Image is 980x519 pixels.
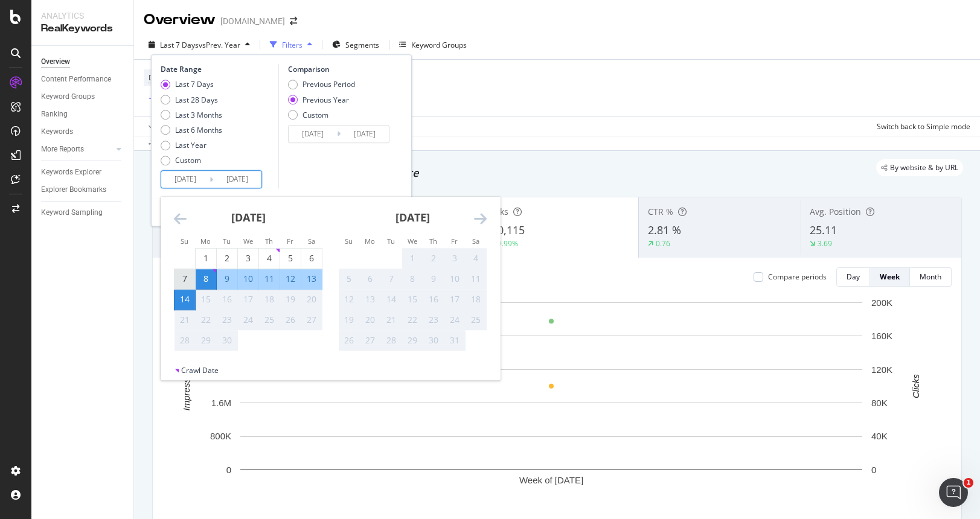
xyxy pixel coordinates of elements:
[360,290,381,310] td: Not available. Monday, October 13, 2025
[259,273,280,285] div: 11
[144,92,192,106] button: Add Filter
[238,290,259,310] td: Not available. Wednesday, September 17, 2025
[301,253,322,265] div: 6
[175,80,214,90] div: Last 7 Days
[162,296,940,506] svg: A chart.
[810,206,861,217] span: Avg. Position
[472,237,479,246] small: Sa
[175,95,218,105] div: Last 28 Days
[474,212,487,227] div: Move forward to switch to the next month.
[444,249,466,269] td: Not available. Friday, October 3, 2025
[280,310,301,331] td: Not available. Friday, September 26, 2025
[485,223,525,237] span: 100,115
[280,249,301,269] td: Choose Friday, September 5, 2025 as your check-out date. It’s available.
[880,272,900,282] div: Week
[259,269,280,290] td: Selected. Thursday, September 11, 2025
[444,294,465,306] div: 17
[871,365,892,375] text: 120K
[303,110,328,120] div: Custom
[289,126,337,142] input: Start Date
[41,206,103,219] div: Keyword Sampling
[196,314,216,326] div: 22
[238,249,259,269] td: Choose Wednesday, September 3, 2025 as your check-out date. It’s available.
[402,310,423,331] td: Not available. Wednesday, October 22, 2025
[444,273,465,285] div: 10
[876,159,963,176] div: legacy label
[402,294,423,306] div: 15
[144,10,216,30] div: Overview
[144,116,179,136] button: Apply
[161,140,222,150] div: Last Year
[175,294,195,306] div: 14
[196,331,217,351] td: Not available. Monday, September 29, 2025
[648,206,673,217] span: CTR %
[836,267,870,287] button: Day
[217,294,237,306] div: 16
[466,294,486,306] div: 18
[444,314,465,326] div: 24
[939,478,968,507] iframe: Intercom live chat
[161,110,222,120] div: Last 3 Months
[423,314,444,326] div: 23
[41,126,73,138] div: Keywords
[211,398,231,408] text: 1.6M
[871,331,892,341] text: 160K
[175,110,222,120] div: Last 3 Months
[161,65,275,75] div: Date Range
[280,294,301,306] div: 19
[288,95,355,105] div: Previous Year
[280,314,301,326] div: 26
[196,253,216,265] div: 1
[41,56,125,68] a: Overview
[238,314,258,326] div: 24
[149,72,171,83] span: Device
[280,253,301,265] div: 5
[656,238,670,249] div: 0.76
[339,310,360,331] td: Not available. Sunday, October 19, 2025
[213,171,261,188] input: End Date
[303,95,349,105] div: Previous Year
[259,290,280,310] td: Not available. Thursday, September 18, 2025
[175,125,222,135] div: Last 6 Months
[41,91,125,103] a: Keyword Groups
[911,374,921,398] text: Clicks
[301,290,322,310] td: Not available. Saturday, September 20, 2025
[181,366,219,376] div: Crawl Date
[964,478,973,488] span: 1
[41,91,95,103] div: Keyword Groups
[280,273,301,285] div: 12
[181,237,188,246] small: Su
[161,95,222,105] div: Last 28 Days
[423,249,444,269] td: Not available. Thursday, October 2, 2025
[339,335,359,347] div: 26
[402,331,423,351] td: Not available. Wednesday, October 29, 2025
[160,40,199,50] span: Last 7 Days
[910,267,952,287] button: Month
[41,166,101,179] div: Keywords Explorer
[466,290,487,310] td: Not available. Saturday, October 18, 2025
[871,431,888,441] text: 40K
[339,273,359,285] div: 5
[259,310,280,331] td: Not available. Thursday, September 25, 2025
[217,273,237,285] div: 9
[345,237,353,246] small: Su
[280,290,301,310] td: Not available. Friday, September 19, 2025
[303,80,355,90] div: Previous Period
[870,267,910,287] button: Week
[872,116,970,136] button: Switch back to Simple mode
[175,314,195,326] div: 21
[381,314,402,326] div: 21
[217,249,238,269] td: Choose Tuesday, September 2, 2025 as your check-out date. It’s available.
[161,80,222,90] div: Last 7 Days
[199,40,240,50] span: vs Prev. Year
[288,110,355,120] div: Custom
[402,335,423,347] div: 29
[394,35,472,54] button: Keyword Groups
[175,335,195,347] div: 28
[175,331,196,351] td: Not available. Sunday, September 28, 2025
[648,223,681,237] span: 2.81 %
[768,272,827,282] div: Compare periods
[466,310,487,331] td: Not available. Saturday, October 25, 2025
[41,206,125,219] a: Keyword Sampling
[175,290,196,310] td: Selected as end date. Sunday, September 14, 2025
